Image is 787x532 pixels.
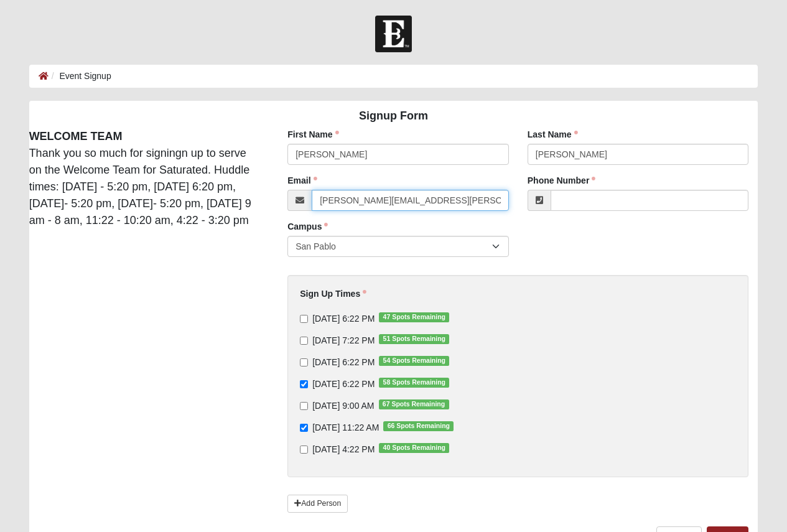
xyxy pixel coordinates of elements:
[312,357,375,367] span: [DATE] 6:22 PM
[300,337,308,345] input: [DATE] 7:22 PM51 Spots Remaining
[312,401,374,411] span: [DATE] 9:00 AM
[383,421,454,431] span: 66 Spots Remaining
[375,16,412,52] img: Church of Eleven22 Logo
[312,422,379,432] span: [DATE] 11:22 AM
[287,128,338,141] label: First Name
[20,128,269,229] div: Thank you so much for signingn up to serve on the Welcome Team for Saturated. Huddle times: [DATE...
[287,220,328,233] label: Campus
[379,334,449,344] span: 51 Spots Remaining
[300,358,308,366] input: [DATE] 6:22 PM54 Spots Remaining
[29,110,758,123] h4: Signup Form
[312,444,375,454] span: [DATE] 4:22 PM
[287,174,317,187] label: Email
[312,314,375,324] span: [DATE] 6:22 PM
[300,315,308,323] input: [DATE] 6:22 PM47 Spots Remaining
[312,379,375,389] span: [DATE] 6:22 PM
[29,130,123,142] strong: WELCOME TEAM
[287,495,348,513] a: Add Person
[49,70,111,83] li: Event Signup
[379,443,449,453] span: 40 Spots Remaining
[300,424,308,432] input: [DATE] 11:22 AM66 Spots Remaining
[379,312,449,322] span: 47 Spots Remaining
[300,287,366,300] label: Sign Up Times
[528,174,596,187] label: Phone Number
[379,378,449,388] span: 58 Spots Remaining
[300,380,308,388] input: [DATE] 6:22 PM58 Spots Remaining
[379,399,449,409] span: 67 Spots Remaining
[379,356,449,366] span: 54 Spots Remaining
[312,335,375,345] span: [DATE] 7:22 PM
[300,446,308,454] input: [DATE] 4:22 PM40 Spots Remaining
[528,128,578,141] label: Last Name
[300,402,308,410] input: [DATE] 9:00 AM67 Spots Remaining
